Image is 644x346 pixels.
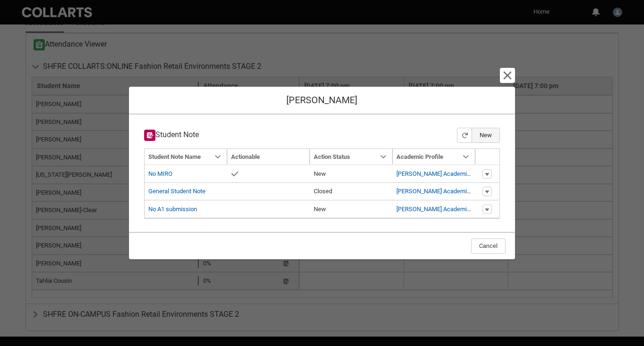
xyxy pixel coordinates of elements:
[148,188,206,195] a: General Student Note
[148,170,172,177] a: No MIRO
[396,170,489,177] a: [PERSON_NAME] Academic Profile
[314,170,326,177] lightning-base-formatted-text: New
[144,130,199,141] h3: Student Note
[471,239,506,254] button: Cancel
[472,128,500,143] button: New
[314,188,332,195] lightning-base-formatted-text: Closed
[457,128,472,143] button: Refresh
[396,188,489,195] a: [PERSON_NAME] Academic Profile
[137,94,508,106] h1: [PERSON_NAME]
[396,206,489,213] a: [PERSON_NAME] Academic Profile
[314,206,326,213] lightning-base-formatted-text: New
[501,69,514,82] button: Cancel and close
[148,206,197,213] a: No A1 submission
